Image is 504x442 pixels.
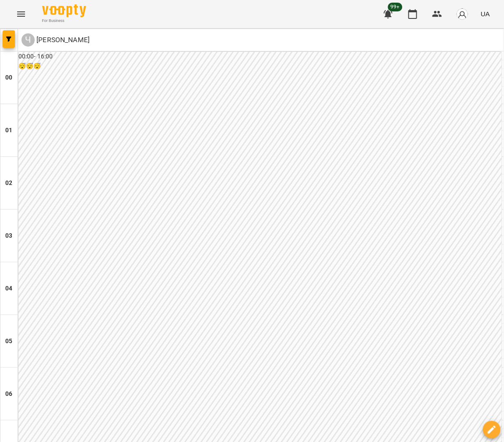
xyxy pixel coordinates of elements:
[481,9,490,18] span: UA
[5,389,12,399] h6: 06
[18,62,502,71] h6: 😴😴😴
[5,337,12,346] h6: 05
[477,6,493,22] button: UA
[22,33,35,47] div: Ч
[22,33,90,47] div: Червінский Олександр
[5,178,12,188] h6: 02
[5,73,12,83] h6: 00
[22,33,90,47] a: Ч [PERSON_NAME]
[456,8,468,20] img: avatar_s.png
[11,4,32,25] button: Menu
[5,284,12,293] h6: 04
[5,231,12,241] h6: 03
[388,3,403,11] span: 99+
[35,35,90,45] p: [PERSON_NAME]
[5,126,12,135] h6: 01
[42,4,86,17] img: Voopty Logo
[18,52,502,62] h6: 00:00 - 16:00
[42,18,86,24] span: For Business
